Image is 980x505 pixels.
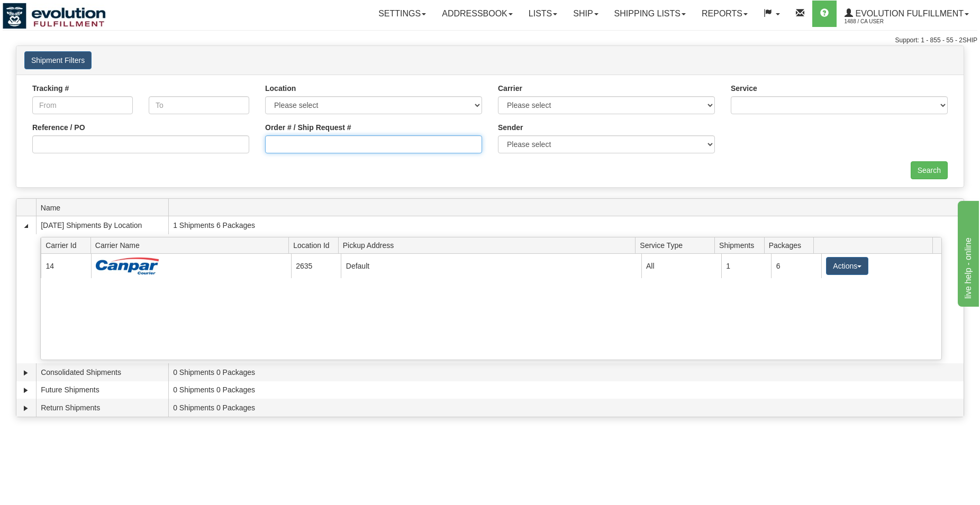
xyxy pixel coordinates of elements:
span: Evolution Fulfillment [853,9,964,18]
td: 1 [721,254,772,278]
span: 1488 / CA User [845,16,924,27]
a: Shipping lists [606,1,694,27]
a: Settings [370,1,434,27]
label: Service [731,83,757,94]
a: Collapse [21,221,31,231]
td: 0 Shipments 0 Packages [168,381,964,399]
td: 2635 [291,254,341,278]
a: Reports [694,1,756,27]
iframe: chat widget [956,198,979,306]
td: All [641,254,721,278]
button: Shipment Filters [24,51,92,69]
td: Future Shipments [36,381,168,399]
span: Pickup Address [343,237,636,253]
div: live help - online [8,6,98,19]
td: Return Shipments [36,399,168,417]
a: Expand [21,403,31,414]
label: Location [265,83,296,94]
label: Sender [498,122,523,133]
a: Lists [521,1,565,27]
span: Shipments [719,237,764,253]
td: 6 [771,254,821,278]
label: Carrier [498,83,522,94]
span: Service Type [640,237,714,253]
div: Support: 1 - 855 - 55 - 2SHIP [3,36,977,45]
span: Name [41,199,168,216]
td: Consolidated Shipments [36,363,168,381]
a: Ship [565,1,606,27]
label: Reference / PO [32,122,85,133]
a: Expand [21,385,31,396]
td: 0 Shipments 0 Packages [168,363,964,381]
label: Order # / Ship Request # [265,122,351,133]
input: From [32,96,133,114]
a: Evolution Fulfillment 1488 / CA User [837,1,977,27]
img: Canpar [96,258,159,274]
td: [DATE] Shipments By Location [36,216,168,234]
span: Location Id [293,237,338,253]
td: 14 [41,254,91,278]
input: To [149,96,249,114]
a: Addressbook [434,1,521,27]
td: 0 Shipments 0 Packages [168,399,964,417]
img: logo1488.jpg [3,3,106,29]
span: Carrier Name [95,237,289,253]
td: Default [341,254,641,278]
span: Carrier Id [46,237,90,253]
label: Tracking # [32,83,69,94]
a: Expand [21,368,31,378]
input: Search [911,161,948,179]
span: Packages [769,237,814,253]
button: Actions [826,257,868,275]
td: 1 Shipments 6 Packages [168,216,964,234]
